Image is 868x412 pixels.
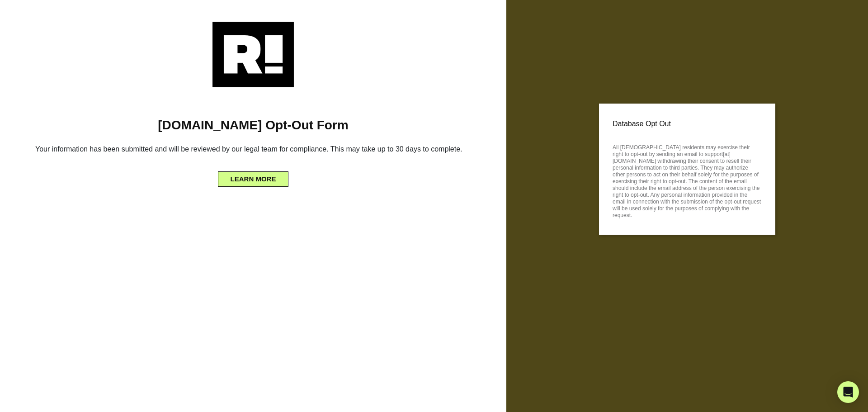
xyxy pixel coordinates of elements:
[837,381,859,403] div: Open Intercom Messenger
[212,22,294,87] img: Retention.com
[218,173,289,180] a: LEARN MORE
[613,142,762,219] p: All [DEMOGRAPHIC_DATA] residents may exercise their right to opt-out by sending an email to suppo...
[14,141,493,161] h6: Your information has been submitted and will be reviewed by our legal team for compliance. This m...
[613,117,762,131] p: Database Opt Out
[14,118,493,133] h1: [DOMAIN_NAME] Opt-Out Form
[218,171,289,187] button: LEARN MORE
